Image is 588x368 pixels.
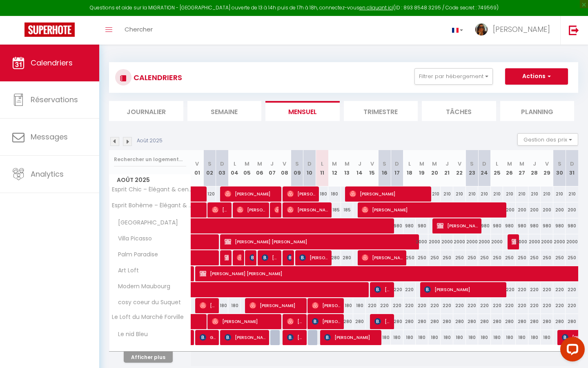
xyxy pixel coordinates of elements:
[541,298,553,313] div: 220
[416,330,428,345] div: 180
[378,150,391,186] th: 16
[545,160,549,168] abbr: V
[519,160,524,168] abbr: M
[118,16,159,45] a: Chercher
[332,160,337,168] abbr: M
[491,186,503,202] div: 210
[441,186,453,202] div: 210
[191,150,204,186] th: 01
[516,282,528,297] div: 220
[341,298,354,313] div: 180
[353,150,366,186] th: 14
[403,150,416,186] th: 18
[553,150,566,186] th: 30
[466,150,479,186] th: 23
[437,218,479,233] span: [PERSON_NAME] Propriétaire
[570,160,574,168] abbr: D
[512,234,516,249] span: [PERSON_NAME]
[328,150,341,186] th: 12
[541,330,553,345] div: 180
[458,160,461,168] abbr: V
[362,202,505,218] span: [PERSON_NAME]
[391,298,403,313] div: 220
[109,174,191,186] span: Août 2025
[491,330,503,345] div: 180
[528,314,541,329] div: 280
[541,218,553,233] div: 980
[453,250,466,265] div: 250
[287,250,291,265] span: [PERSON_NAME]
[312,298,341,313] span: [PERSON_NAME]
[453,314,466,329] div: 280
[541,186,553,202] div: 210
[395,160,399,168] abbr: D
[316,150,328,186] th: 11
[362,250,404,265] span: [PERSON_NAME]
[569,25,579,35] img: logout
[516,234,528,249] div: 2000
[493,24,550,34] span: [PERSON_NAME]
[566,186,578,202] div: 210
[566,150,578,186] th: 31
[503,186,516,202] div: 210
[225,186,279,202] span: [PERSON_NAME]
[478,186,491,202] div: 210
[212,202,229,218] span: [PERSON_NAME]
[553,298,566,313] div: 220
[278,150,291,186] th: 08
[482,160,486,168] abbr: D
[469,16,560,45] a: ... [PERSON_NAME]
[453,330,466,345] div: 180
[245,160,249,168] abbr: M
[378,330,391,345] div: 180
[478,150,491,186] th: 24
[491,234,503,249] div: 2000
[353,314,366,329] div: 280
[491,250,503,265] div: 250
[466,250,479,265] div: 250
[503,250,516,265] div: 250
[503,150,516,186] th: 26
[403,314,416,329] div: 280
[249,298,304,313] span: [PERSON_NAME]
[441,250,453,265] div: 250
[203,150,216,186] th: 02
[216,150,229,186] th: 03
[234,160,236,168] abbr: L
[408,160,411,168] abbr: L
[216,298,229,313] div: 180
[241,150,254,186] th: 05
[287,186,316,202] span: [PERSON_NAME]
[466,330,479,345] div: 180
[541,314,553,329] div: 280
[270,160,274,168] abbr: J
[414,68,493,85] button: Filtrer par hébergement
[383,160,386,168] abbr: S
[265,101,340,121] li: Mensuel
[566,234,578,249] div: 2000
[528,218,541,233] div: 980
[470,160,474,168] abbr: S
[528,150,541,186] th: 28
[516,218,528,233] div: 980
[187,101,262,121] li: Semaine
[466,234,479,249] div: 2000
[287,202,329,218] span: [PERSON_NAME]
[466,314,479,329] div: 280
[391,314,403,329] div: 280
[554,334,588,368] iframe: LiveChat chat widget
[403,330,416,345] div: 180
[553,186,566,202] div: 210
[475,23,488,36] img: ...
[114,152,186,167] input: Rechercher un logement...
[528,330,541,345] div: 180
[111,202,192,209] span: Esprit Bohème – Élégant & central près du Palais
[253,150,266,186] th: 06
[374,282,391,297] span: [PERSON_NAME]
[283,160,286,168] abbr: V
[111,282,172,291] span: Modern Maubourg
[111,186,192,193] span: Esprit Chic – Élégant & central près du [GEOGRAPHIC_DATA]
[266,150,278,186] th: 07
[237,202,266,218] span: [PERSON_NAME]
[328,250,341,265] div: 280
